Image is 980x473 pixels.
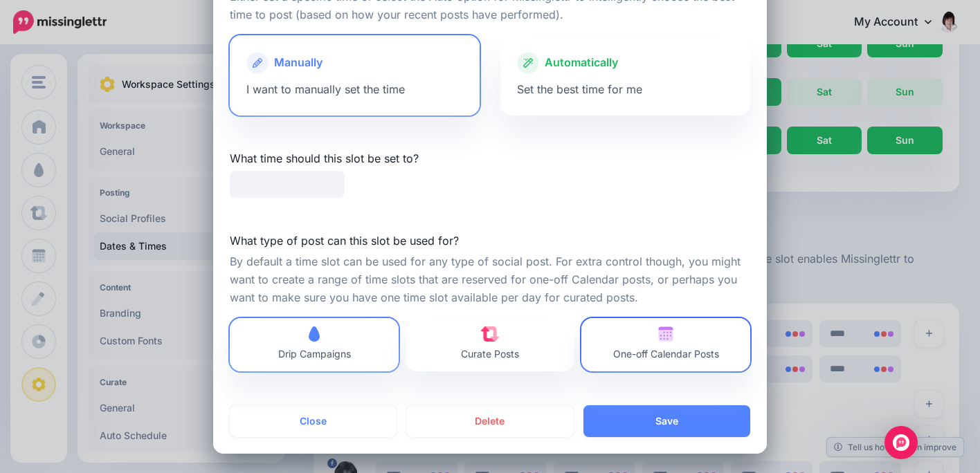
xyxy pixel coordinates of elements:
a: Curate Posts [406,318,574,371]
div: Open Intercom Messenger [884,426,918,459]
button: Delete [406,405,573,437]
img: drip-campaigns.png [309,326,319,342]
button: Save [583,405,750,437]
span: Set the best time for me [517,82,642,96]
span: Curate Posts [461,348,519,360]
p: By default a time slot can be used for any type of social post. For extra control though, you mig... [230,253,750,307]
span: Manually [274,54,323,72]
button: Close [230,405,397,437]
span: I want to manually set the time [246,82,405,96]
span: One-off Calendar Posts [613,348,719,360]
label: What type of post can this slot be used for? [230,232,750,249]
label: What time should this slot be set to? [230,150,750,167]
span: Drip Campaigns [278,348,351,360]
a: One-off Calendar Posts [581,318,750,371]
img: calendar.png [658,326,673,342]
span: Automatically [545,54,618,72]
img: curate.png [481,326,500,342]
a: Drip Campaigns [230,318,399,371]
